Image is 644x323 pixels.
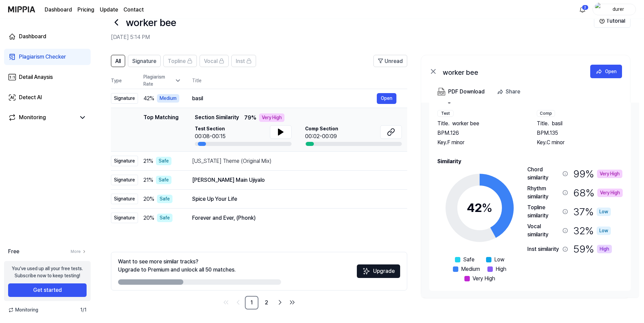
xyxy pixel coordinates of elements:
[357,264,400,278] button: Upgrade
[362,267,370,275] img: Sparkles
[597,227,611,235] div: Low
[494,85,526,99] button: Share
[195,113,239,122] span: Section Similarity
[19,73,53,81] div: Detail Anaysis
[482,200,492,215] span: %
[582,5,589,10] div: 2
[192,157,396,165] div: [US_STATE] Theme (Original Mix)
[71,249,87,255] a: More
[8,306,38,314] span: Monitoring
[593,4,636,15] button: profiledurer
[45,6,72,14] a: Dashboard
[448,87,485,96] div: PDF Download
[126,15,176,30] h1: worker bee
[260,296,273,309] a: 2
[156,157,171,165] div: Safe
[111,156,138,166] div: Signature
[143,94,154,103] span: 42 %
[192,94,377,103] div: basil
[357,270,400,277] a: SparklesUpgrade
[19,113,46,122] div: Monitoring
[537,120,549,128] span: Title .
[115,57,121,65] span: All
[385,57,403,65] span: Unread
[473,275,495,283] span: Very High
[143,157,153,165] span: 21 %
[590,65,622,78] button: Open
[156,176,171,184] div: Safe
[192,176,396,184] div: [PERSON_NAME] Main Ujiyalo
[19,53,66,61] div: Plagiarism Checker
[132,57,156,65] span: Signature
[506,87,520,96] div: Share
[111,72,138,89] th: Type
[437,129,523,137] div: BPM. 126
[192,195,396,203] div: Spice Up Your Life
[573,241,612,257] div: 59 %
[537,110,555,117] div: Comp
[111,33,594,41] h2: [DATE] 5:14 PM
[275,297,285,308] a: Go to next page
[143,176,153,184] span: 21 %
[111,55,125,67] button: All
[573,203,611,220] div: 37 %
[4,89,91,106] a: Detect AI
[496,265,506,273] span: High
[594,14,630,28] button: Tutorial
[143,73,181,88] div: Plagiarism Rate
[437,138,523,147] div: Key. F minor
[143,113,179,146] div: Top Matching
[8,113,76,122] a: Monitoring
[437,157,623,166] h2: Similarity
[597,245,612,253] div: High
[157,195,172,203] div: Safe
[111,93,138,104] div: Signature
[527,222,560,239] div: Vocal similarity
[80,306,87,314] span: 1 / 1
[200,55,229,67] button: Vocal
[463,256,475,264] span: Safe
[595,3,603,16] img: profile
[221,297,231,308] a: Go to first page
[437,110,454,117] div: Test
[204,57,217,65] span: Vocal
[605,68,617,75] div: Open
[128,55,161,67] button: Signature
[12,265,83,279] div: You’ve used up all your free tests. Subscribe now to keep testing!
[233,297,244,308] a: Go to previous page
[573,222,611,239] div: 32 %
[527,185,560,201] div: Rhythm similarity
[467,199,492,217] div: 42
[245,296,258,309] a: 1
[8,247,19,256] span: Free
[452,120,479,128] span: worker bee
[437,88,445,96] img: PDF Download
[157,214,172,222] div: Safe
[244,114,256,122] span: 79 %
[8,283,87,297] button: Get started
[461,265,480,273] span: Medium
[537,129,623,137] div: BPM. 135
[578,5,586,14] img: 알림
[599,18,605,24] img: Help
[157,94,179,103] div: Medium
[111,194,138,204] div: Signature
[305,132,338,141] div: 00:02-00:09
[259,113,284,122] div: Very High
[118,258,236,274] div: Want to see more similar tracks? Upgrade to Premium and unlock all 50 matches.
[527,166,560,182] div: Chord similarity
[100,6,118,14] a: Update
[605,5,631,13] div: durer
[573,166,622,182] div: 99 %
[377,93,396,104] button: Open
[305,125,338,132] span: Comp Section
[552,120,562,128] span: basil
[236,57,245,65] span: Inst
[4,28,91,45] a: Dashboard
[143,214,154,222] span: 20 %
[77,6,94,14] a: Pricing
[4,49,91,65] a: Plagiarism Checker
[195,132,226,141] div: 00:08-00:15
